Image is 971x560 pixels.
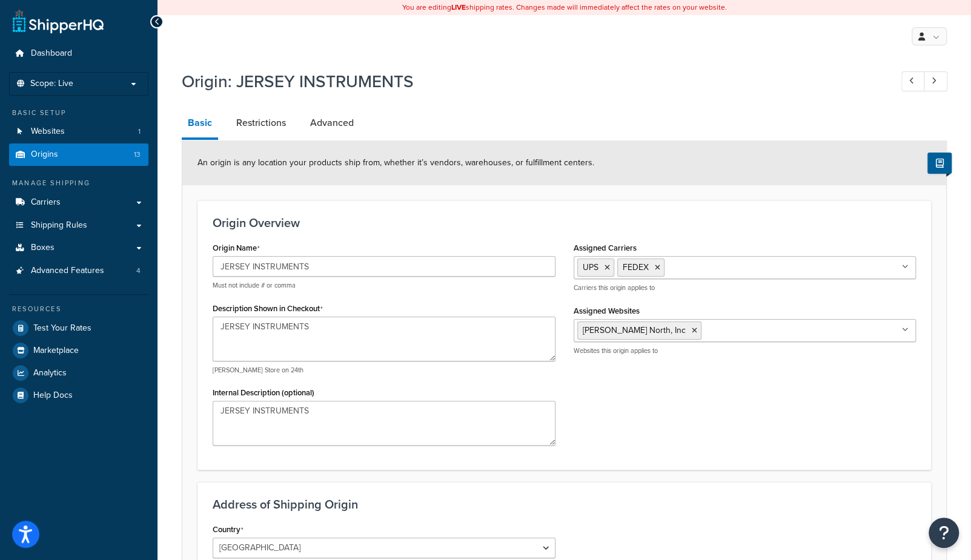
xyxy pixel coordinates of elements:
[924,71,947,91] a: Next Record
[31,243,55,253] span: Boxes
[230,108,292,137] a: Restrictions
[574,243,637,252] label: Assigned Carriers
[213,366,555,375] p: [PERSON_NAME] Store on 24th
[304,108,360,137] a: Advanced
[451,2,466,13] b: LIVE
[9,304,148,314] div: Resources
[9,120,148,143] li: Websites
[182,108,218,140] a: Basic
[929,518,959,548] button: Open Resource Center
[30,79,73,89] span: Scope: Live
[574,283,916,292] p: Carriers this origin applies to
[623,261,649,274] span: FEDEX
[213,304,323,314] label: Description Shown in Checkout
[33,390,73,401] span: Help Docs
[31,220,87,231] span: Shipping Rules
[9,42,148,65] a: Dashboard
[213,498,916,511] h3: Address of Shipping Origin
[33,346,79,356] span: Marketplace
[9,317,148,339] a: Test Your Rates
[583,324,686,337] span: [PERSON_NAME] North, Inc
[134,150,141,160] span: 13
[213,388,314,397] label: Internal Description (optional)
[33,323,91,334] span: Test Your Rates
[9,143,148,166] li: Origins
[31,266,104,276] span: Advanced Features
[9,260,148,282] a: Advanced Features4
[197,156,594,169] span: An origin is any location your products ship from, whether it’s vendors, warehouses, or fulfillme...
[31,48,72,59] span: Dashboard
[9,384,148,406] a: Help Docs
[9,120,148,143] a: Websites1
[33,368,67,378] span: Analytics
[9,340,148,361] a: Marketplace
[901,71,925,91] a: Previous Record
[213,243,260,253] label: Origin Name
[136,266,141,276] span: 4
[9,143,148,166] a: Origins13
[583,261,598,274] span: UPS
[182,70,879,93] h1: Origin: JERSEY INSTRUMENTS
[574,346,916,355] p: Websites this origin applies to
[213,317,555,361] textarea: JERSEY INSTRUMENTS
[9,178,148,188] div: Manage Shipping
[31,127,65,137] span: Websites
[9,362,148,384] a: Analytics
[9,214,148,237] a: Shipping Rules
[213,281,555,290] p: Must not include # or comma
[213,401,555,446] textarea: JERSEY INSTRUMENTS
[9,237,148,259] a: Boxes
[9,191,148,214] a: Carriers
[31,150,58,160] span: Origins
[927,153,952,174] button: Show Help Docs
[9,108,148,118] div: Basic Setup
[213,216,916,229] h3: Origin Overview
[9,260,148,282] li: Advanced Features
[574,306,640,315] label: Assigned Websites
[213,525,244,535] label: Country
[138,127,141,137] span: 1
[31,197,61,208] span: Carriers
